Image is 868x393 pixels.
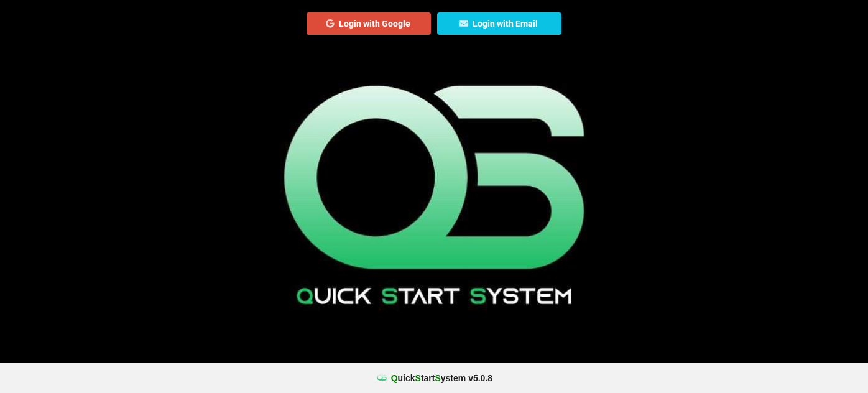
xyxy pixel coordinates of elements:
span: S [415,373,421,383]
button: Login with Email [437,12,561,35]
img: favicon.ico [376,372,388,384]
span: Q [391,373,398,383]
button: Login with Google [307,12,431,35]
span: S [435,373,440,383]
b: uick tart ystem v 5.0.8 [391,372,492,384]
